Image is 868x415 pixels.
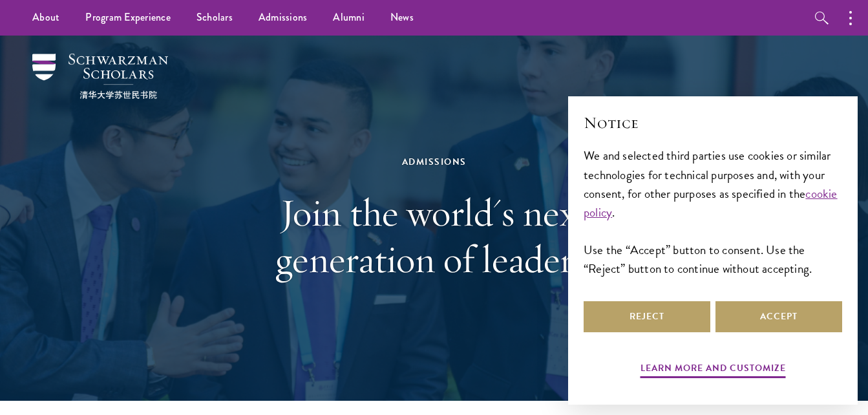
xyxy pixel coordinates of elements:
[211,189,657,282] h1: Join the world's next generation of leaders.
[211,154,657,170] div: Admissions
[715,301,842,332] button: Accept
[584,301,710,332] button: Reject
[584,184,838,222] a: cookie policy
[32,54,168,99] img: Schwarzman Scholars
[640,360,786,380] button: Learn more and customize
[584,112,842,134] h2: Notice
[584,146,842,277] div: We and selected third parties use cookies or similar technologies for technical purposes and, wit...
